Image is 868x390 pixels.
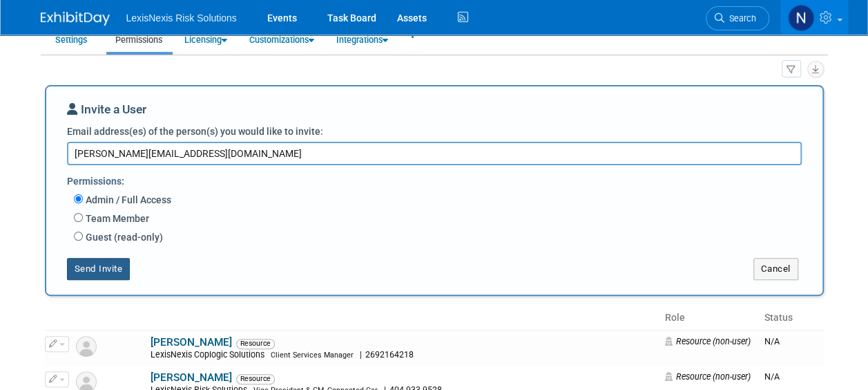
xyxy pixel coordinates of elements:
span: Resource [236,339,275,349]
span: Client Services Manager [271,351,354,360]
span: Search [724,13,756,24]
th: Status [758,306,823,330]
a: [PERSON_NAME] [151,336,232,349]
span: N/A [764,336,779,346]
button: Send Invite [67,258,131,280]
label: Guest (read-only) [83,230,163,244]
img: Resource [76,336,97,357]
span: LexisNexis Coplogic Solutions [151,350,269,360]
span: | [360,350,362,360]
label: Team Member [83,212,149,225]
th: Role [659,306,758,330]
span: N/A [764,371,779,382]
span: Resource (non-user) [664,336,750,346]
img: Nancy Touhill [788,5,814,31]
button: Cancel [753,258,798,280]
a: Search [706,6,769,30]
span: LexisNexis Risk Solutions [126,12,237,24]
div: Invite a User [67,101,802,124]
span: Resource (non-user) [664,371,750,382]
div: Permissions: [67,169,812,192]
a: [PERSON_NAME] [151,371,232,384]
label: Email address(es) of the person(s) you would like to invite: [67,124,323,138]
span: 2692164218 [362,350,418,360]
label: Admin / Full Access [83,193,171,207]
img: ExhibitDay [41,12,110,26]
span: Resource [236,374,275,384]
